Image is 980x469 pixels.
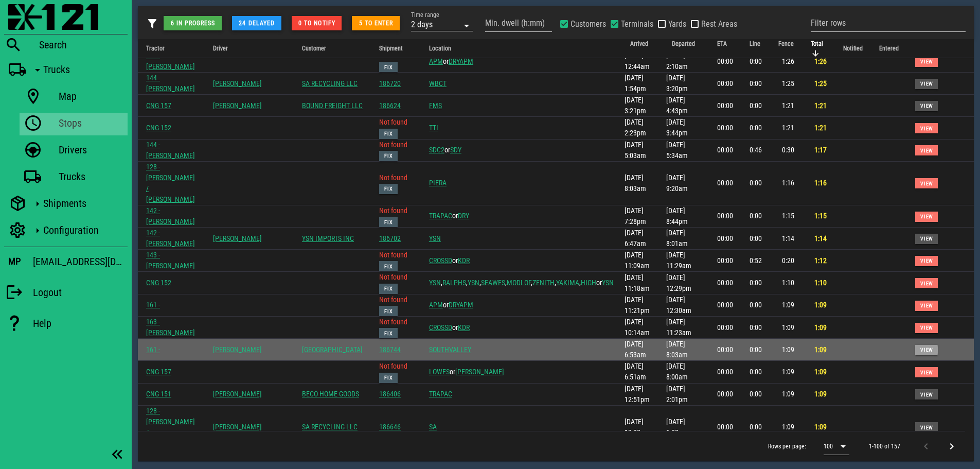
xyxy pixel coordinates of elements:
[429,345,471,354] a: SOUTHVALLEY
[717,345,733,354] span: 00:00
[824,438,849,455] div: 100$vuetify.dataTable.itemsPerPageText
[384,186,393,192] span: Fix
[770,39,803,58] th: Fence: Not sorted. Activate to sort ascending.
[429,57,443,65] a: APM
[384,331,393,336] span: Fix
[146,141,195,160] a: 144 - [PERSON_NAME]
[741,384,770,406] td: 0:00
[20,113,128,135] a: Stops
[741,294,770,317] td: 0:00
[379,251,407,270] span: Not found
[920,425,933,430] span: View
[571,19,606,29] label: Customers
[741,117,770,139] td: 0:00
[507,279,531,287] a: MODLOF
[920,103,933,109] span: View
[770,162,803,205] td: 1:16
[205,39,270,58] th: Driver: Not sorted. Activate to sort ascending.
[429,368,450,376] a: LOWES
[717,40,727,47] span: ETA
[33,317,128,329] div: Help
[302,390,359,398] a: BECO HOME GOODS
[666,418,688,437] span: [DATE] 1:39pm
[146,279,171,287] a: CNG 152
[717,323,733,332] span: 00:00
[429,279,442,287] span: ,
[666,273,691,292] span: [DATE] 12:29pm
[294,39,371,58] th: Customer: Not sorted. Activate to sort ascending.
[709,39,741,58] th: ETA: Not sorted. Activate to sort ascending.
[770,117,803,139] td: 1:21
[4,4,128,32] a: Blackfly
[379,261,398,271] button: Fix
[455,368,504,376] a: [PERSON_NAME]
[421,39,622,58] th: Location: Not sorted. Activate to sort ascending.
[717,368,733,376] span: 00:00
[666,141,688,160] span: [DATE] 5:34am
[741,339,770,361] td: 0:00
[379,79,401,88] a: 186720
[429,146,444,154] a: SDC2
[717,423,733,431] span: 00:00
[238,20,275,27] span: 24 delayed
[379,345,401,354] a: 186744
[621,19,653,29] label: Terminals
[625,74,646,93] span: [DATE] 1:54pm
[778,40,794,47] span: Fence
[4,309,128,338] a: Help
[384,264,393,269] span: Fix
[770,384,803,406] td: 1:09
[379,362,407,381] span: Not found
[429,368,455,376] span: or
[379,184,398,194] button: Fix
[741,228,770,250] td: 0:00
[915,301,938,311] button: View
[429,146,450,154] span: or
[384,64,393,70] span: Fix
[379,373,398,383] button: Fix
[8,4,98,30] img: 87f0f0e.png
[384,219,393,225] span: Fix
[717,124,733,132] span: 00:00
[379,118,407,137] span: Not found
[770,339,803,361] td: 1:09
[449,57,473,65] a: DRYAPM
[630,40,648,47] span: Arrived
[39,39,128,51] div: Search
[672,40,695,47] span: Departed
[442,279,468,287] span: ,
[429,256,458,265] span: or
[146,390,171,398] a: CNG 151
[532,279,555,287] a: ZENITH
[803,50,835,73] td: 1:26
[920,148,933,153] span: View
[915,345,938,355] button: View
[717,101,733,110] span: 00:00
[717,146,733,154] span: 00:00
[741,250,770,272] td: 0:52
[429,323,458,332] span: or
[458,256,470,265] a: KDR
[915,422,938,432] button: View
[146,251,195,270] a: 143 - [PERSON_NAME]
[770,317,803,339] td: 1:09
[803,140,835,162] td: 1:17
[302,45,326,52] span: Customer
[717,390,733,398] span: 00:00
[146,318,195,337] a: 163 - [PERSON_NAME]
[371,39,421,58] th: Shipment: Not sorted. Activate to sort ascending.
[942,437,961,456] button: Next page
[164,16,222,30] button: 6 in progress
[429,256,452,265] a: CROSSD
[302,423,358,431] a: SA RECYCLING LLC
[481,279,507,287] span: ,
[450,146,461,154] a: SDY
[146,124,171,132] a: CNG 152
[920,181,933,186] span: View
[33,286,128,299] div: Logout
[666,318,691,337] span: [DATE] 11:23am
[146,407,195,447] a: 128 - [PERSON_NAME] / [PERSON_NAME]
[666,74,688,93] span: [DATE] 3:20pm
[625,318,650,337] span: [DATE] 10:14am
[741,361,770,383] td: 0:00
